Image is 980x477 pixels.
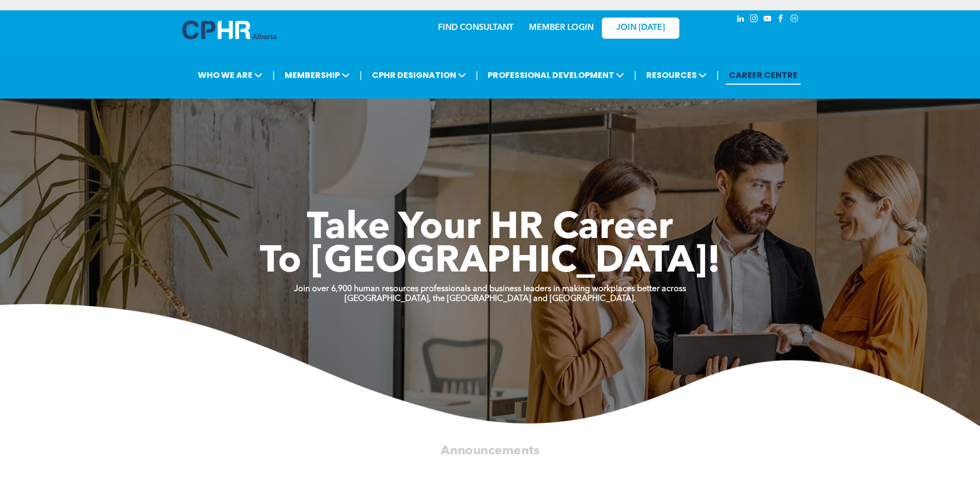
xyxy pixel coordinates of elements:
strong: Join over 6,900 human resources professionals and business leaders in making workplaces better ac... [294,285,686,293]
span: MEMBERSHIP [282,66,353,85]
span: WHO WE ARE [195,66,266,85]
span: PROFESSIONAL DEVELOPMENT [485,66,627,85]
a: CAREER CENTRE [726,66,801,85]
a: MEMBER LOGIN [529,24,594,32]
a: JOIN [DATE] [602,18,679,39]
img: A blue and white logo for cp alberta [182,21,276,39]
span: RESOURCES [643,66,710,85]
a: linkedin [735,13,746,27]
strong: [GEOGRAPHIC_DATA], the [GEOGRAPHIC_DATA] and [GEOGRAPHIC_DATA]. [345,295,636,303]
a: Social network [789,13,800,27]
a: facebook [775,13,787,27]
li: | [717,65,719,86]
li: | [476,65,478,86]
span: Take Your HR Career [307,210,673,247]
a: instagram [749,13,760,27]
a: youtube [762,13,773,27]
li: | [272,65,275,86]
li: | [360,65,362,86]
span: Announcements [441,444,539,457]
a: FIND CONSULTANT [438,24,514,32]
span: CPHR DESIGNATION [369,66,469,85]
li: | [634,65,636,86]
span: JOIN [DATE] [616,23,665,33]
span: To [GEOGRAPHIC_DATA]! [260,244,721,281]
